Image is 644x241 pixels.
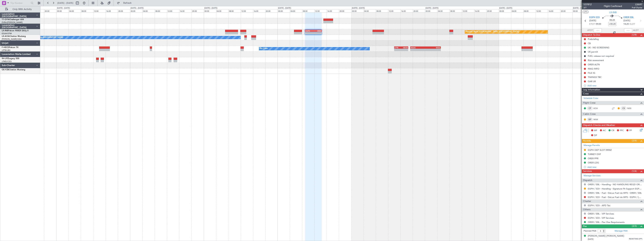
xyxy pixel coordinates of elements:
div: 00:00 [130,9,142,12]
div: IRAQ INFO [588,67,599,70]
div: ORER LDG [588,161,599,164]
div: 04:00 [364,9,376,12]
button: Refresh [115,0,136,6]
div: 20:00 [486,9,499,12]
span: Others [583,208,590,212]
div: UK - NO SCREENING [588,46,609,49]
span: CR [611,129,614,132]
span: OE-FZB [2,69,9,71]
a: EDLW/DTM [2,32,12,35]
a: EGPH / EDI - Handling - Signature Flt Support EGPH / EDI [588,187,642,190]
a: ORER / EBL - Handling - NO HANDLING REQD ORER/EBL [588,183,642,186]
div: 12:00 [314,9,327,12]
div: ISP [587,118,593,121]
div: [DATE] - [DATE] [278,7,291,10]
span: Pref Charter [632,6,642,9]
span: 537812 [584,3,592,6]
a: KCH [594,107,601,110]
span: LXA97 [632,3,642,6]
span: ELDT [630,22,635,26]
div: CB [588,42,591,45]
a: EGPH / EDI - Fuel - DeLux Fuel via WFS - EGPH / [GEOGRAPHIC_DATA] [588,196,642,199]
span: ORER EBL [623,16,634,19]
div: CS [621,106,626,110]
div: 16:00 [253,9,265,12]
span: Flight Crew [583,101,596,105]
span: 9H-LPZ [2,58,8,60]
a: [PERSON_NAME]/QSA [2,38,22,40]
a: Manage Permits [584,144,600,147]
div: 20:00 [560,9,573,12]
span: Services [583,169,592,173]
a: Manage Services [584,174,600,177]
div: 12:00 [241,9,253,12]
span: LX-AOA [2,35,9,37]
span: Dispatch [583,178,592,182]
a: EGPH / EDI - APD Tax [588,204,610,207]
span: (3/3) [632,224,637,228]
span: AC [603,129,606,132]
span: [DATE] [589,19,596,22]
a: EGPH / EDI - VIP Services [588,216,614,219]
span: RE0077692 (PP) [629,238,642,240]
div: 20:00 [339,9,351,12]
div: - [411,49,425,51]
div: 00:00 [499,9,511,12]
div: 08:00 [302,9,314,12]
a: T7-DYNChallenger 604 [2,19,24,21]
div: TURKEY OVF [588,153,601,156]
div: 08:00 [155,9,167,12]
span: [DATE] - [DATE] [57,2,73,5]
div: 04:00 [69,9,81,12]
a: LX-INBFalcon 900EX EASy II [2,30,28,32]
div: Planned Maint [GEOGRAPHIC_DATA] ([GEOGRAPHIC_DATA]) [466,29,519,34]
div: [DATE] - [DATE] [425,7,438,10]
div: Prebriefing [588,38,599,41]
span: 05:25 [610,19,615,22]
span: ATOT [587,29,593,32]
span: Leg Information [583,88,600,92]
span: F-HECD [2,46,9,49]
div: 04:00 [216,9,229,12]
div: 20:00 [118,9,130,12]
span: FP [629,129,632,132]
span: Only With Activity [9,8,36,10]
div: Risk assessment [588,59,604,62]
div: Add new [587,166,642,168]
div: 00:00 [277,9,290,12]
a: NSS [627,107,635,110]
span: LX-INB [609,11,617,14]
div: HEGN [411,47,425,49]
span: Dispatch To-Dos [583,33,600,37]
div: LFPB [395,47,401,49]
a: ORER / EBL - Fuel - DeLux Fuel via WFS - ORER / EBL [588,191,642,194]
div: 20:00 [44,9,56,12]
a: OE-FZBCitation Mustang [2,69,25,71]
div: FUEL release not required [588,55,614,57]
span: 14:25 [623,22,629,26]
a: LFMD/CEQ [2,60,11,63]
span: ALDT [633,29,639,32]
div: Add new [587,84,642,87]
div: 16:00 [106,9,118,12]
a: ORER / EBL - Pax Visa Requirements [588,221,625,224]
div: 08:00 [450,9,462,12]
span: Refresh [120,2,135,4]
div: - [426,49,440,51]
div: 00:00 [351,9,364,12]
div: [PERSON_NAME] [PERSON_NAME] [588,234,624,238]
div: GAR UK [588,80,596,83]
div: 16:00 [548,9,560,12]
div: [DATE] - [DATE] [573,7,586,10]
div: ORER [313,30,322,32]
span: LX-INB [2,30,8,32]
div: 16:00 [327,9,339,12]
div: 04:00 [142,9,155,12]
button: Only With Activity [4,7,37,12]
button: UTC [583,10,589,13]
div: UK permit [588,50,598,53]
div: 04:00 [290,9,302,12]
span: Charter [583,199,591,203]
div: [DATE] - [DATE] [57,7,70,10]
a: ORER / EBL - VIP Services [588,212,614,215]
